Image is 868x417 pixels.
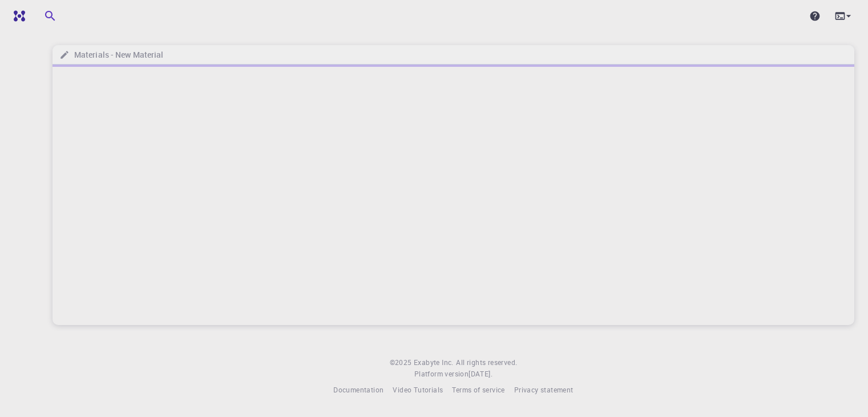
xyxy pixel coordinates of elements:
span: Video Tutorials [393,385,443,394]
span: Terms of service [452,385,504,394]
a: Privacy statement [514,384,574,396]
a: Video Tutorials [393,384,443,396]
span: Exabyte Inc. [414,358,454,367]
img: logo [9,10,25,22]
span: © 2025 [390,357,414,368]
span: All rights reserved. [456,357,517,368]
nav: breadcrumb [57,49,165,61]
a: [DATE]. [469,368,492,380]
span: [DATE] . [469,369,492,378]
span: Privacy statement [514,385,574,394]
span: Documentation [333,385,383,394]
span: Platform version [414,368,469,380]
a: Exabyte Inc. [414,357,454,368]
a: Documentation [333,384,383,396]
a: Terms of service [452,384,504,396]
h6: Materials - New Material [70,49,163,61]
